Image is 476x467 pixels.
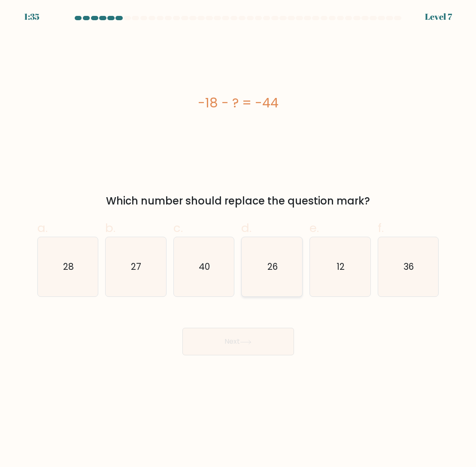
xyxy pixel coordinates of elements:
span: b. [105,220,115,236]
text: 26 [267,260,278,273]
span: a. [37,220,48,236]
span: f. [378,220,384,236]
text: 28 [63,260,74,273]
span: e. [309,220,319,236]
span: d. [241,220,252,236]
button: Next [182,328,294,355]
text: 36 [403,260,414,273]
span: c. [173,220,183,236]
div: -18 - ? = -44 [37,93,439,113]
text: 40 [199,260,210,273]
div: 1:35 [24,10,39,23]
text: 12 [337,260,345,273]
div: Which number should replace the question mark? [42,193,434,209]
div: Level 7 [425,10,452,23]
text: 27 [131,260,142,273]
